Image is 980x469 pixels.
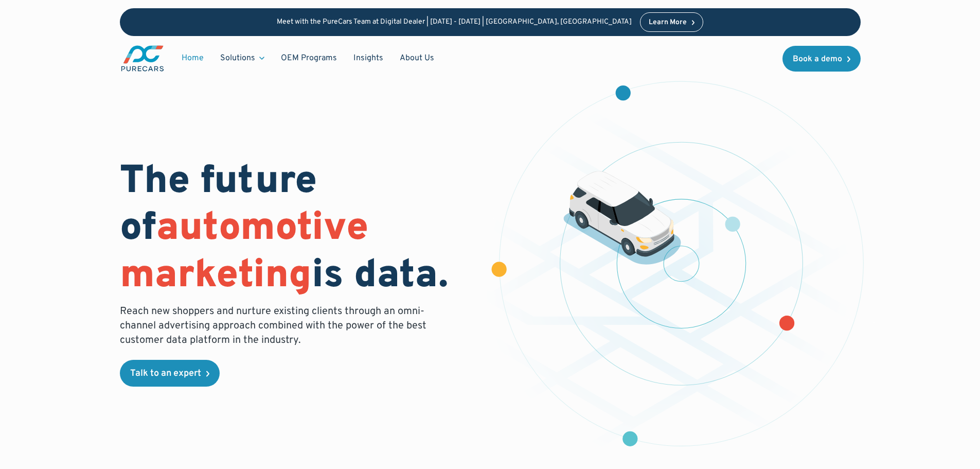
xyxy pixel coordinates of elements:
div: Solutions [212,48,273,68]
a: OEM Programs [273,48,345,68]
a: Book a demo [782,46,861,72]
img: illustration of a vehicle [563,171,682,265]
div: Learn More [649,19,687,26]
p: Meet with the PureCars Team at Digital Dealer | [DATE] - [DATE] | [GEOGRAPHIC_DATA], [GEOGRAPHIC_... [277,18,632,27]
h1: The future of is data. [120,159,478,300]
div: Talk to an expert [130,369,201,378]
a: About Us [391,48,442,68]
a: Insights [345,48,391,68]
img: purecars logo [120,44,165,73]
a: Learn More [640,12,704,32]
a: Talk to an expert [120,360,220,387]
a: Home [173,48,212,68]
p: Reach new shoppers and nurture existing clients through an omni-channel advertising approach comb... [120,304,433,348]
span: automotive marketing [120,204,368,301]
div: Solutions [220,53,255,64]
a: main [120,44,165,73]
div: Book a demo [793,55,842,63]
